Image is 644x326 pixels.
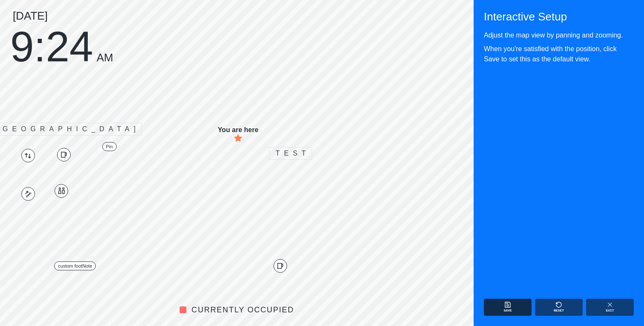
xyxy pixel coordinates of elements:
[484,10,634,23] p: Interactive Setup
[484,299,532,316] button: Save
[586,299,634,316] button: Exit
[535,299,583,316] button: Reset
[484,30,634,40] p: Adjust the map view by panning and zooming.
[554,308,564,313] p: Reset
[606,308,614,313] p: Exit
[484,44,634,64] p: When you're satisfied with the position, click Save to set this as the default view.
[503,308,512,313] p: Save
